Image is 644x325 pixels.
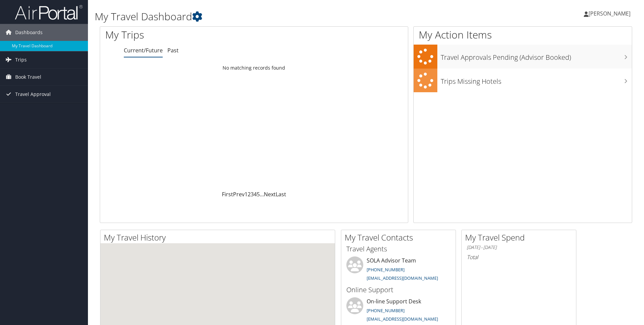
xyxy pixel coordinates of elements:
h2: My Travel History [104,232,335,243]
h2: My Travel Spend [465,232,576,243]
a: [EMAIL_ADDRESS][DOMAIN_NAME] [367,316,438,322]
h6: [DATE] - [DATE] [467,244,571,251]
a: [PERSON_NAME] [584,3,637,24]
h1: My Action Items [414,28,632,42]
li: SOLA Advisor Team [343,256,454,284]
h1: My Travel Dashboard [95,9,456,24]
img: airportal-logo.png [15,4,83,20]
span: Travel Approval [15,86,51,103]
h3: Online Support [346,285,451,295]
a: Prev [233,191,245,198]
td: No matching records found [100,62,408,74]
a: 2 [248,191,251,198]
h3: Trips Missing Hotels [441,73,632,86]
h3: Travel Approvals Pending (Advisor Booked) [441,49,632,62]
a: Past [167,47,179,54]
a: 3 [251,191,254,198]
h3: Travel Agents [346,244,451,254]
a: First [222,191,233,198]
a: Next [264,191,276,198]
a: [PHONE_NUMBER] [367,307,405,314]
h2: My Travel Contacts [345,232,456,243]
a: 5 [257,191,260,198]
a: [EMAIL_ADDRESS][DOMAIN_NAME] [367,275,438,281]
li: On-line Support Desk [343,297,454,325]
a: 1 [245,191,248,198]
h6: Total [467,253,571,261]
a: [PHONE_NUMBER] [367,267,405,273]
span: Trips [15,51,27,68]
a: Last [276,191,286,198]
span: … [260,191,264,198]
a: Current/Future [124,47,163,54]
a: 4 [254,191,257,198]
span: Book Travel [15,69,41,85]
span: [PERSON_NAME] [589,10,630,17]
a: Trips Missing Hotels [414,69,632,93]
span: Dashboards [15,24,43,41]
a: Travel Approvals Pending (Advisor Booked) [414,45,632,69]
h1: My Trips [105,28,275,42]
